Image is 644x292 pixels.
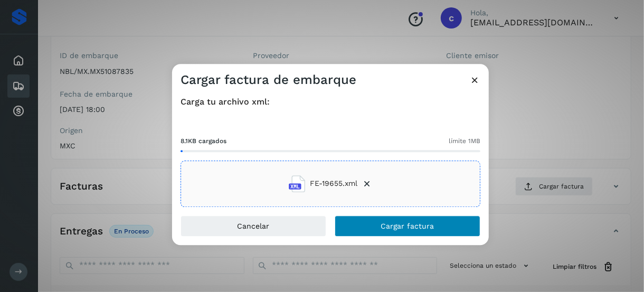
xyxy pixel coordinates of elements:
[381,222,434,230] span: Cargar factura
[181,215,326,237] button: Cancelar
[449,136,480,146] span: límite 1MB
[181,97,480,107] h4: Carga tu archivo xml:
[181,136,226,146] span: 8.1KB cargados
[181,72,356,88] h3: Cargar factura de embarque
[335,215,480,237] button: Cargar factura
[238,222,270,230] span: Cancelar
[310,178,357,190] span: FE-19655.xml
